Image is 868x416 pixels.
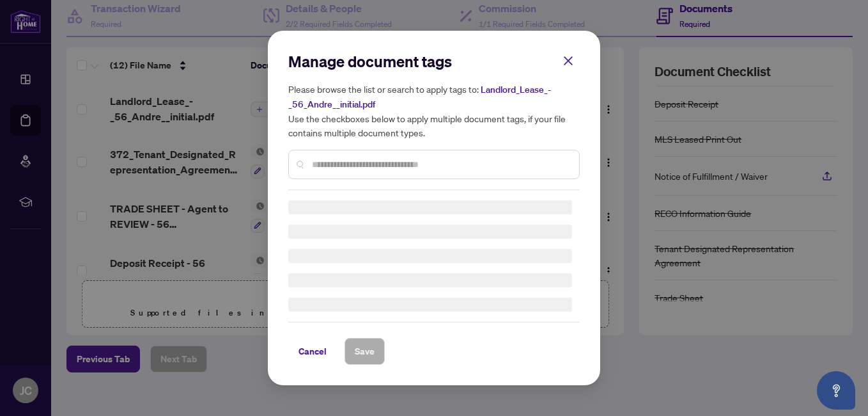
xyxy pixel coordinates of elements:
h2: Manage document tags [288,51,580,72]
span: Cancel [298,341,327,362]
button: Save [345,338,385,365]
button: Cancel [288,338,337,365]
h5: Please browse the list or search to apply tags to: Use the checkboxes below to apply multiple doc... [288,82,580,140]
span: close [562,55,574,67]
button: Open asap [817,371,855,410]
